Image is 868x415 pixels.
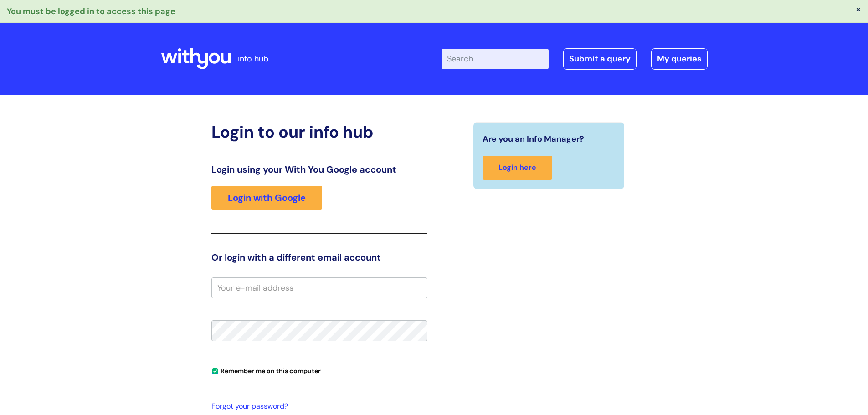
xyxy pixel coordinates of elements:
[442,49,549,69] input: Search
[856,5,861,13] button: ×
[238,51,268,66] p: info hub
[563,48,637,69] a: Submit a query
[211,365,321,375] label: Remember me on this computer
[211,363,427,378] div: You can uncheck this option if you're logging in from a shared device
[211,164,427,175] h3: Login using your With You Google account
[211,277,427,298] input: Your e-mail address
[483,132,584,146] span: Are you an Info Manager?
[483,156,552,180] a: Login here
[211,252,427,263] h3: Or login with a different email account
[211,122,427,142] h2: Login to our info hub
[651,48,708,69] a: My queries
[211,400,423,413] a: Forgot your password?
[211,186,322,210] a: Login with Google
[212,369,218,374] input: Remember me on this computer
